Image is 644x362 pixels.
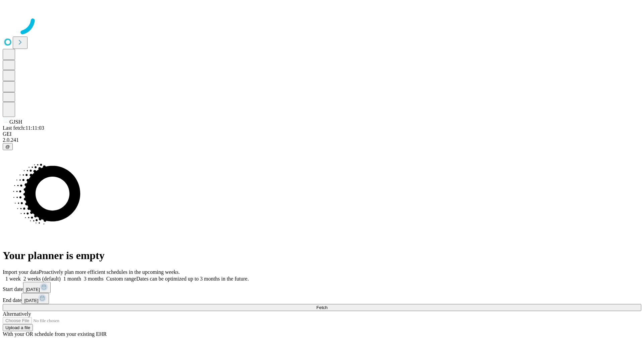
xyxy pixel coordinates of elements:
[316,305,327,310] span: Fetch
[3,269,39,275] span: Import your data
[136,276,249,282] span: Dates can be optimized up to 3 months in the future.
[3,143,13,150] button: @
[3,324,33,331] button: Upload a file
[3,293,641,304] div: End date
[63,276,81,282] span: 1 month
[5,276,21,282] span: 1 week
[5,144,10,149] span: @
[24,298,38,303] span: [DATE]
[3,125,44,131] span: Last fetch: 11:11:03
[3,137,641,143] div: 2.0.241
[23,282,51,293] button: [DATE]
[3,249,641,262] h1: Your planner is empty
[39,269,180,275] span: Proactively plan more efficient schedules in the upcoming weeks.
[23,276,61,282] span: 2 weeks (default)
[106,276,136,282] span: Custom range
[3,311,31,317] span: Alternatively
[84,276,104,282] span: 3 months
[3,331,107,337] span: With your OR schedule from your existing EHR
[3,282,641,293] div: Start date
[3,304,641,311] button: Fetch
[26,287,40,292] span: [DATE]
[3,131,641,137] div: GEI
[21,293,49,304] button: [DATE]
[9,119,22,125] span: GJSH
